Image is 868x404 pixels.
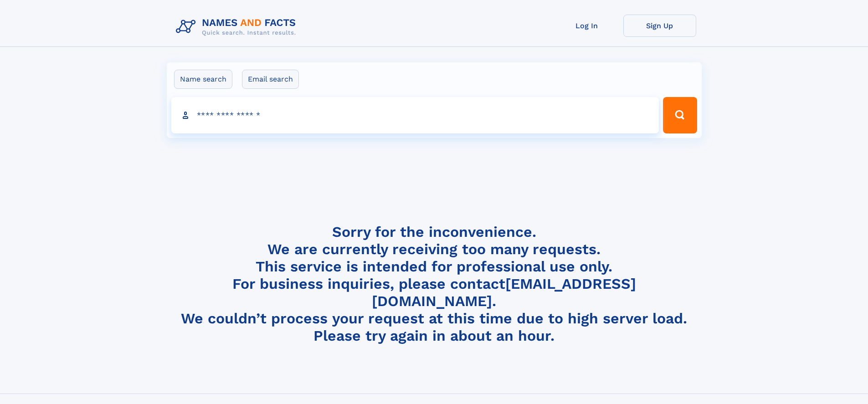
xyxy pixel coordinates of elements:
[174,70,232,89] label: Name search
[242,70,299,89] label: Email search
[172,15,303,39] img: Logo Names and Facts
[623,15,696,37] a: Sign Up
[372,275,636,310] a: [EMAIL_ADDRESS][DOMAIN_NAME]
[172,223,696,345] h4: Sorry for the inconvenience. We are currently receiving too many requests. This service is intend...
[663,97,697,133] button: Search Button
[550,15,623,37] a: Log In
[171,97,659,133] input: search input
